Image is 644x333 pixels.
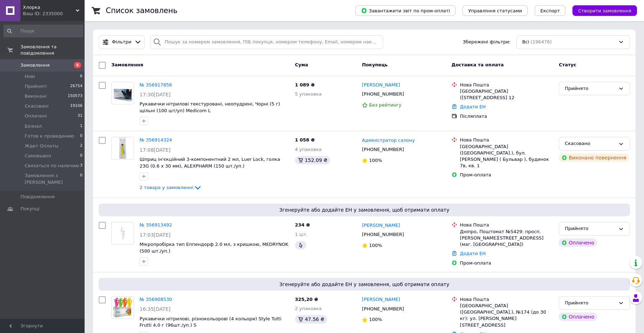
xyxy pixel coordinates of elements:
span: Ждет Оплаты [25,143,59,149]
span: Статус [559,62,576,67]
span: Замовлення з [PERSON_NAME] [25,172,80,185]
span: 2 упаковка [295,306,322,311]
div: Нова Пошта [460,137,553,143]
span: 100% [369,317,382,322]
button: Завантажити звіт по пром-оплаті [355,5,455,16]
span: Готов к проведению [25,133,74,139]
span: 100% [369,158,382,163]
a: Шприц ін'єкційний 3-компонентний 2 мл, Luer Lock, голка 23G (0.6 х 30 мм), ALEXPHARM (150 шт./уп.) [140,157,280,169]
span: Связаться по наличию [25,163,79,169]
a: Рукавички нітрилові, різнокольорові (4 кольори) Style Tutti Frutti 4,0 г (96шт./уп.) S [140,316,281,328]
span: Самовывоз [25,153,51,159]
span: 31 [78,113,82,119]
span: Всі [522,39,529,46]
div: [GEOGRAPHIC_DATA] ([STREET_ADDRESS] 12 [460,88,553,101]
a: Фото товару [111,296,134,319]
span: Покупець [362,62,388,67]
a: Додати ЕН [460,104,486,109]
span: 6 [74,62,81,68]
div: Оплачено [559,238,597,247]
span: 1 [80,123,82,129]
div: [GEOGRAPHIC_DATA] ([GEOGRAPHIC_DATA].), №174 (до 30 кг): ул. [PERSON_NAME][STREET_ADDRESS] [460,303,553,328]
span: 19106 [70,103,82,109]
span: Оплачені [25,113,47,119]
span: 2 [80,143,82,149]
span: 150573 [68,93,82,99]
a: Фото товару [111,137,134,159]
button: Створити замовлення [572,5,637,16]
h1: Список замовлень [106,6,177,15]
span: Хлорка [23,4,76,11]
div: Скасовано [565,140,615,147]
div: Нова Пошта [460,296,553,303]
img: Фото товару [112,297,134,317]
div: Оплачено [559,313,597,321]
span: Покупці [20,206,39,212]
div: Післяплата [460,113,553,120]
span: Фільтри [112,39,131,46]
a: Створити замовлення [565,8,637,13]
a: № 356917856 [140,82,172,87]
span: Згенеруйте або додайте ЕН у замовлення, щоб отримати оплату [102,281,627,288]
a: Фото товару [111,222,134,244]
div: Пром-оплата [460,260,553,266]
span: 16:35[DATE] [140,306,171,312]
a: Мікропробірка тип Еппендорф 2.0 мл, з кришкою, MEDRYNOK (500 шт./уп.) [140,242,288,254]
span: 17:30[DATE] [140,92,171,97]
a: [PERSON_NAME] [362,296,400,303]
span: Замовлення та повідомлення [20,44,85,56]
span: Скасовані [25,103,49,109]
div: Прийнято [565,85,615,92]
a: 2 товара у замовленні [140,185,202,190]
span: 1 шт. [295,232,308,237]
span: Управління статусами [468,8,522,13]
span: Згенеруйте або додайте ЕН у замовлення, щоб отримати оплату [102,206,627,213]
span: Створити замовлення [578,8,631,13]
span: 2 товара у замовленні [140,185,194,190]
span: Безнал [25,123,42,129]
span: 0 [80,133,82,139]
span: 1 058 ₴ [295,137,315,143]
span: Рукавички нітрилові текстуровані, неопудрені, Чорні (5 г) щільні (100 шт/уп) Medicom L [140,101,280,113]
span: [PHONE_NUMBER] [362,232,404,237]
span: Збережені фільтри: [463,39,511,46]
img: Фото товару [112,137,134,159]
span: Нові [25,73,35,80]
a: Додати ЕН [460,251,486,256]
span: Повідомлення [20,194,55,200]
span: 26754 [70,83,82,90]
span: [PHONE_NUMBER] [362,147,404,152]
a: [PERSON_NAME] [362,222,400,229]
span: 1 089 ₴ [295,82,315,87]
span: Cума [295,62,308,67]
a: Адміністратор салону [362,137,415,144]
div: Пром-оплата [460,172,553,178]
div: Нова Пошта [460,222,553,228]
span: (196476) [530,39,552,44]
span: 3 [80,163,82,169]
span: 5 упаковка [295,91,322,97]
span: Прийняті [25,83,47,90]
span: Без рейтингу [369,102,401,108]
span: Замовлення [20,62,50,68]
input: Пошук за номером замовлення, ПІБ покупця, номером телефону, Email, номером накладної [150,35,383,49]
span: Завантажити звіт по пром-оплаті [361,7,450,14]
span: Експорт [540,8,560,13]
span: Замовлення [111,62,143,67]
span: [PHONE_NUMBER] [362,306,404,311]
div: 47.56 ₴ [295,315,327,323]
div: Дніпро, Поштомат №5429: просп. [PERSON_NAME][STREET_ADDRESS] (маг. [GEOGRAPHIC_DATA]) [460,229,553,248]
span: 0 [80,172,82,185]
span: Доставка та оплата [452,62,504,67]
div: Виконано повернення [559,153,629,162]
div: [GEOGRAPHIC_DATA] ([GEOGRAPHIC_DATA].), бул. [PERSON_NAME] ( Бульвар ), будинок 7в, кв. 1 [460,144,553,169]
span: [PHONE_NUMBER] [362,91,404,97]
span: 4 упаковка [295,147,322,152]
span: 17:08[DATE] [140,147,171,153]
span: 0 [80,153,82,159]
a: № 356913492 [140,222,172,228]
img: Фото товару [112,223,134,243]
